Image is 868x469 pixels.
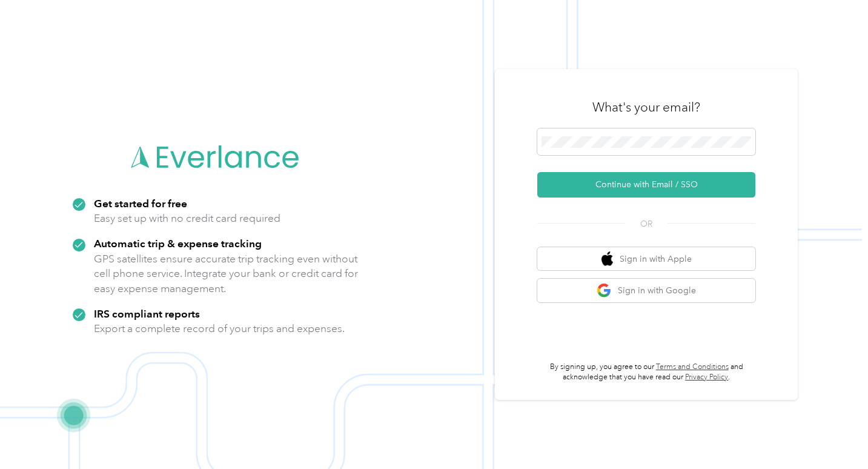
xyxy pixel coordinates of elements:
p: Export a complete record of your trips and expenses. [94,321,345,336]
span: OR [625,218,668,230]
p: By signing up, you agree to our and acknowledge that you have read our . [537,362,755,383]
button: apple logoSign in with Apple [537,247,755,271]
strong: IRS compliant reports [94,307,200,320]
img: apple logo [601,251,614,267]
iframe: Everlance-gr Chat Button Frame [800,401,868,469]
h3: What's your email? [592,99,700,116]
a: Terms and Conditions [656,362,729,371]
a: Privacy Policy [685,373,728,382]
img: google logo [597,283,612,298]
button: Continue with Email / SSO [537,172,755,198]
p: Easy set up with no credit card required [94,211,280,226]
strong: Automatic trip & expense tracking [94,237,262,250]
p: GPS satellites ensure accurate trip tracking even without cell phone service. Integrate your bank... [94,251,359,296]
strong: Get started for free [94,197,187,210]
button: google logoSign in with Google [537,279,755,302]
